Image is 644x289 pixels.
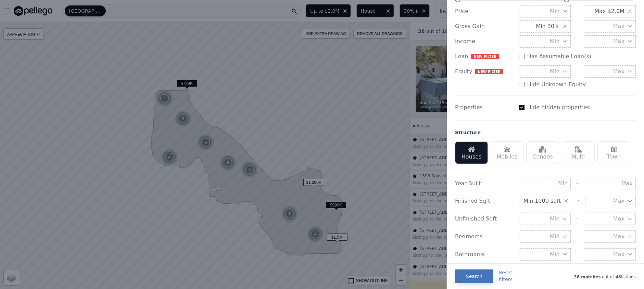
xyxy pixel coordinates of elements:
[576,65,578,78] div: -
[584,65,636,78] button: Max
[491,141,523,164] div: Mobiles
[526,141,559,164] div: Condos
[613,22,624,30] span: Max
[576,5,578,17] div: -
[584,230,636,243] button: Max
[455,250,514,259] div: Bathrooms
[550,215,559,223] span: Min
[455,179,514,188] div: Year Built
[576,178,578,189] div: -
[527,103,590,112] label: Hide hidden properties
[550,250,559,259] span: Min
[513,273,636,280] div: out of listings
[578,195,580,207] div: -
[613,215,624,223] span: Max
[455,215,514,223] div: Unfinished Sqft
[519,20,571,33] button: Min 30%
[550,67,559,76] span: Min
[550,233,559,241] span: Min
[575,146,582,153] img: Multi
[455,269,493,283] button: Search
[574,275,601,279] span: 38 matches
[584,178,636,189] input: Max
[455,22,514,30] div: Gross Gain
[562,141,595,164] div: Multi
[536,22,559,30] span: Min 30%
[613,67,624,76] span: Max
[471,54,499,59] span: NEW FILTER
[527,52,591,61] label: Has Assumable Loan(s)
[519,230,571,243] button: Min
[584,213,636,225] button: Max
[455,233,514,241] div: Bedrooms
[576,248,578,261] div: -
[455,52,514,61] div: Loan
[455,67,514,76] div: Equity
[519,35,571,48] button: Min
[613,233,624,241] span: Max
[614,275,621,279] span: 48
[613,37,624,46] span: Max
[550,37,559,46] span: Min
[519,5,571,17] button: Min
[519,248,571,261] button: Min
[468,146,475,153] img: Houses
[576,20,578,33] div: -
[475,69,503,74] span: NEW FILTER
[539,146,546,153] img: Condos
[610,146,617,153] img: Town
[576,35,578,48] div: -
[584,20,636,33] button: Max
[499,269,513,283] button: Resetfilters
[585,195,636,207] button: Max
[519,195,572,207] button: Min 1000 sqft
[455,141,488,164] div: Houses
[613,197,624,205] span: Max
[455,129,481,136] div: Structure
[519,65,571,78] button: Min
[519,213,571,225] button: Min
[594,7,624,15] span: Max $2.0M
[597,141,630,164] div: Town
[527,80,586,89] label: Hide Unknown Equity
[455,197,514,205] div: Finished Sqft
[613,250,624,259] span: Max
[576,213,578,225] div: -
[519,178,571,189] input: Min
[550,7,559,15] span: Min
[584,5,636,17] button: Max $2.0M
[584,248,636,261] button: Max
[455,103,514,112] div: Properties
[523,197,561,205] span: Min 1000 sqft
[455,37,514,46] div: Income
[455,7,514,15] div: Price
[504,146,510,153] img: Mobiles
[584,35,636,48] button: Max
[576,230,578,243] div: -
